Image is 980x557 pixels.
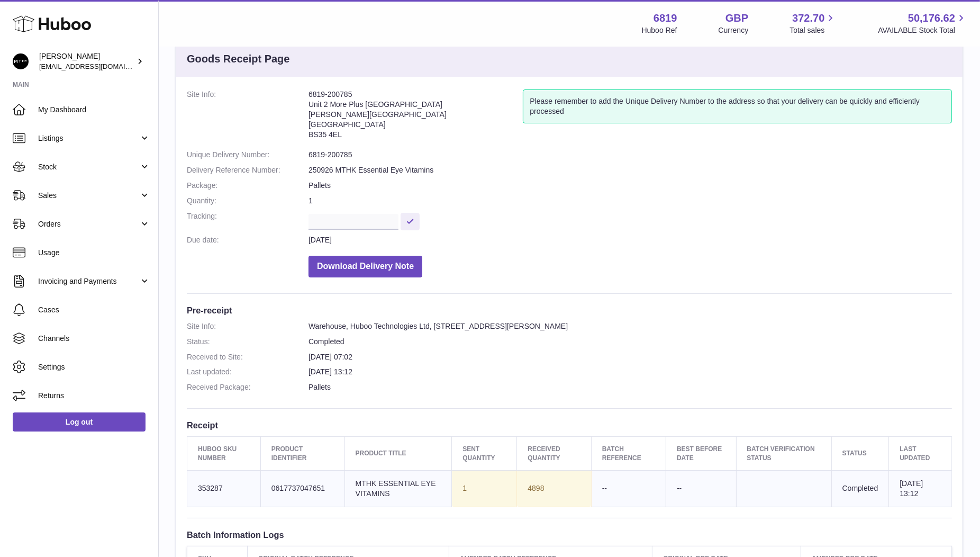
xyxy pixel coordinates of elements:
[187,419,952,431] h3: Receipt
[591,470,666,507] td: --
[38,248,150,258] span: Usage
[38,219,139,229] span: Orders
[344,437,452,470] th: Product title
[38,391,150,401] span: Returns
[666,437,737,470] th: Best Before Date
[523,89,952,123] div: Please remember to add the Unique Delivery Number to the address so that your delivery can be qui...
[187,367,308,377] dt: Last updated:
[308,235,952,245] dd: [DATE]
[187,470,261,507] td: 353287
[13,53,29,69] img: amar@mthk.com
[308,382,952,392] dd: Pallets
[831,470,889,507] td: Completed
[187,89,308,145] dt: Site Info:
[308,321,952,331] dd: Warehouse, Huboo Technologies Ltd, [STREET_ADDRESS][PERSON_NAME]
[38,162,139,172] span: Stock
[187,52,290,66] h3: Goods Receipt Page
[308,150,952,160] dd: 6819-200785
[790,25,837,35] span: Total sales
[187,235,308,245] dt: Due date:
[908,11,955,25] span: 50,176.62
[308,89,523,145] address: 6819-200785 Unit 2 More Plus [GEOGRAPHIC_DATA] [PERSON_NAME][GEOGRAPHIC_DATA] [GEOGRAPHIC_DATA] B...
[308,256,422,277] button: Download Delivery Note
[187,529,952,541] h3: Batch Information Logs
[38,105,150,115] span: My Dashboard
[517,470,591,507] td: 4898
[187,382,308,392] dt: Received Package:
[38,362,150,372] span: Settings
[187,437,261,470] th: Huboo SKU Number
[591,437,666,470] th: Batch Reference
[38,276,139,286] span: Invoicing and Payments
[889,437,952,470] th: Last updated
[452,470,517,507] td: 1
[38,334,150,344] span: Channels
[38,191,139,201] span: Sales
[187,321,308,331] dt: Site Info:
[666,470,737,507] td: --
[187,211,308,230] dt: Tracking:
[725,11,748,25] strong: GBP
[38,305,150,315] span: Cases
[308,181,952,191] dd: Pallets
[39,62,156,70] span: [EMAIL_ADDRESS][DOMAIN_NAME]
[308,165,952,175] dd: 250926 MTHK Essential Eye Vitamins
[719,25,749,35] div: Currency
[736,437,831,470] th: Batch Verification Status
[654,11,677,25] strong: 6819
[308,352,952,362] dd: [DATE] 07:02
[878,25,967,35] span: AVAILABLE Stock Total
[517,437,591,470] th: Received Quantity
[790,11,837,35] a: 372.70 Total sales
[452,437,517,470] th: Sent Quantity
[344,470,452,507] td: MTHK ESSENTIAL EYE VITAMINS
[260,470,344,507] td: 0617737047651
[889,470,952,507] td: [DATE] 13:12
[792,11,824,25] span: 372.70
[187,181,308,191] dt: Package:
[13,412,146,432] a: Log out
[39,51,134,71] div: [PERSON_NAME]
[308,367,952,377] dd: [DATE] 13:12
[260,437,344,470] th: Product Identifier
[187,352,308,362] dt: Received to Site:
[38,133,139,143] span: Listings
[831,437,889,470] th: Status
[642,25,677,35] div: Huboo Ref
[308,337,952,347] dd: Completed
[187,304,952,316] h3: Pre-receipt
[187,337,308,347] dt: Status:
[308,196,952,206] dd: 1
[187,150,308,160] dt: Unique Delivery Number:
[187,196,308,206] dt: Quantity:
[187,165,308,175] dt: Delivery Reference Number:
[878,11,967,35] a: 50,176.62 AVAILABLE Stock Total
